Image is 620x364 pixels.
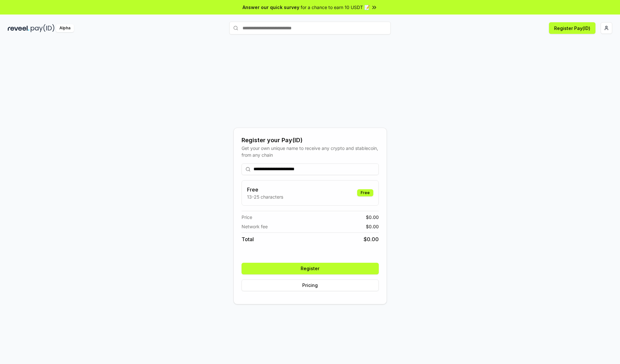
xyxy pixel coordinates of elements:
[242,214,252,221] span: Price
[242,235,254,243] span: Total
[366,223,379,230] span: $ 0.00
[549,22,595,34] button: Register Pay(ID)
[357,189,373,196] div: Free
[247,186,283,193] h3: Free
[242,280,379,291] button: Pricing
[301,4,370,11] span: for a chance to earn 10 USDT 📝
[56,24,74,32] div: Alpha
[366,214,379,221] span: $ 0.00
[242,145,379,158] div: Get your own unique name to receive any crypto and stablecoin, from any chain
[31,24,55,32] img: pay_id
[364,235,379,243] span: $ 0.00
[242,136,379,145] div: Register your Pay(ID)
[242,263,379,274] button: Register
[242,223,268,230] span: Network fee
[8,24,29,32] img: reveel_dark
[247,193,283,200] p: 13-25 characters
[243,4,299,11] span: Answer our quick survey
